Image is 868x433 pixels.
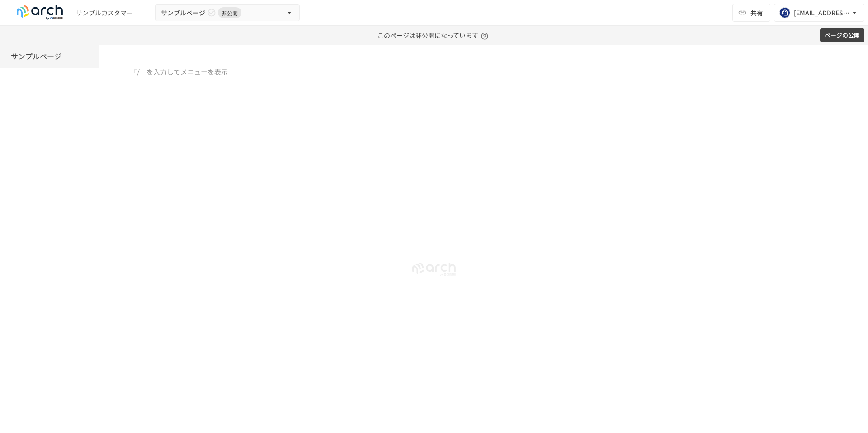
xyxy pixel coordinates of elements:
p: このページは非公開になっています [377,26,491,45]
button: [EMAIL_ADDRESS][DOMAIN_NAME] [774,4,864,22]
h6: サンプルページ [11,51,61,62]
img: logo-default@2x-9cf2c760.svg [11,5,69,20]
button: 共有 [732,4,770,22]
span: 共有 [750,8,763,18]
div: サンプルカスタマー [76,8,133,18]
span: サンプルページ [161,7,205,19]
button: サンプルページ非公開 [155,4,300,22]
button: ページの公開 [820,28,864,42]
div: [EMAIL_ADDRESS][DOMAIN_NAME] [794,7,850,19]
span: 非公開 [218,8,241,18]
